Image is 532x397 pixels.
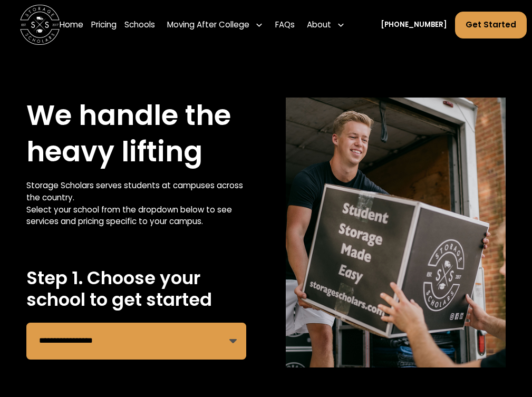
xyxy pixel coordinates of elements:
[26,323,246,360] form: Remind Form
[124,11,155,39] a: Schools
[167,19,249,31] div: Moving After College
[26,180,246,228] div: Storage Scholars serves students at campuses across the country. Select your school from the drop...
[26,267,246,311] h2: Step 1. Choose your school to get started
[26,98,246,170] h1: We handle the heavy lifting
[91,11,117,39] a: Pricing
[455,12,527,38] a: Get Started
[20,5,60,45] a: home
[286,98,505,367] img: storage scholar
[20,5,60,45] img: Storage Scholars main logo
[303,11,349,39] div: About
[60,11,83,39] a: Home
[381,20,447,30] a: [PHONE_NUMBER]
[163,11,268,39] div: Moving After College
[275,11,295,39] a: FAQs
[307,19,331,31] div: About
